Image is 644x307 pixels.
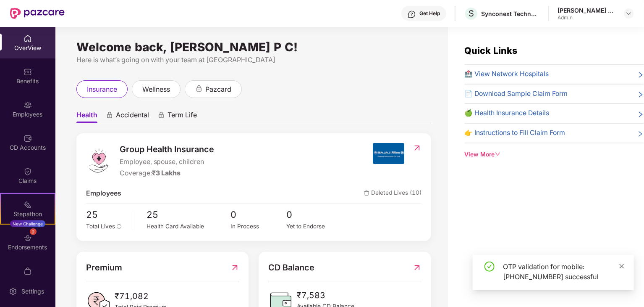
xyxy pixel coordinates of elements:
span: 📄 Download Sample Claim Form [465,89,568,99]
img: svg+xml;base64,PHN2ZyBpZD0iRW1wbG95ZWVzIiB4bWxucz0iaHR0cDovL3d3dy53My5vcmcvMjAwMC9zdmciIHdpZHRoPS... [24,101,32,109]
span: 25 [86,208,128,222]
span: 🏥 View Network Hospitals [465,69,549,79]
span: 🍏 Health Insurance Details [465,108,550,119]
span: info-circle [117,224,122,229]
img: svg+xml;base64,PHN2ZyBpZD0iSG9tZSIgeG1sbnM9Imh0dHA6Ly93d3cudzMub3JnLzIwMDAvc3ZnIiB3aWR0aD0iMjAiIG... [24,34,32,43]
div: Get Help [419,10,440,17]
span: Deleted Lives (10) [364,188,421,199]
span: wellness [142,84,170,95]
span: 👉 Instructions to Fill Claim Form [465,128,565,138]
img: RedirectIcon [413,261,421,274]
span: 25 [147,208,231,222]
div: OTP validation for mobile: [PHONE_NUMBER] successful [503,262,624,282]
img: svg+xml;base64,PHN2ZyBpZD0iRW5kb3JzZW1lbnRzIiB4bWxucz0iaHR0cDovL3d3dy53My5vcmcvMjAwMC9zdmciIHdpZH... [24,234,32,242]
img: insurerIcon [373,143,404,164]
span: Total Lives [86,223,115,230]
div: Coverage: [120,168,215,179]
span: S [469,8,474,19]
div: New Challenge [10,220,45,227]
span: right [637,130,644,138]
span: check-circle [484,262,495,272]
span: pazcard [205,84,231,95]
div: View More [465,150,644,159]
img: svg+xml;base64,PHN2ZyB4bWxucz0iaHR0cDovL3d3dy53My5vcmcvMjAwMC9zdmciIHdpZHRoPSIyMSIgaGVpZ2h0PSIyMC... [24,201,32,209]
div: [PERSON_NAME] P C [558,6,616,14]
span: ₹3 Lakhs [152,169,181,177]
img: svg+xml;base64,PHN2ZyBpZD0iQ2xhaW0iIHhtbG5zPSJodHRwOi8vd3d3LnczLm9yZy8yMDAwL3N2ZyIgd2lkdGg9IjIwIi... [24,167,32,176]
span: Employees [86,188,121,199]
img: svg+xml;base64,PHN2ZyBpZD0iRHJvcGRvd24tMzJ4MzIiIHhtbG5zPSJodHRwOi8vd3d3LnczLm9yZy8yMDAwL3N2ZyIgd2... [626,10,632,17]
span: 0 [230,208,286,222]
span: Quick Links [465,45,518,56]
div: Settings [19,287,47,296]
span: Premium [86,261,122,274]
div: 2 [30,228,37,235]
div: In Process [230,222,286,231]
span: CD Balance [268,261,314,274]
span: Term Life [168,111,197,123]
span: right [637,110,644,119]
img: svg+xml;base64,PHN2ZyBpZD0iSGVscC0zMngzMiIgeG1sbnM9Imh0dHA6Ly93d3cudzMub3JnLzIwMDAvc3ZnIiB3aWR0aD... [408,10,416,19]
div: animation [157,111,165,119]
div: animation [106,111,113,119]
div: Stepathon [1,210,55,218]
img: svg+xml;base64,PHN2ZyBpZD0iQmVuZWZpdHMiIHhtbG5zPSJodHRwOi8vd3d3LnczLm9yZy8yMDAwL3N2ZyIgd2lkdGg9Ij... [24,68,32,76]
span: close [619,263,625,269]
div: Yet to Endorse [287,222,343,231]
div: Welcome back, [PERSON_NAME] P C! [76,44,431,50]
span: Group Health Insurance [120,143,215,156]
span: insurance [87,84,117,95]
img: New Pazcare Logo [10,8,65,19]
img: svg+xml;base64,PHN2ZyBpZD0iQ0RfQWNjb3VudHMiIGRhdGEtbmFtZT0iQ0QgQWNjb3VudHMiIHhtbG5zPSJodHRwOi8vd3... [24,134,32,143]
img: deleteIcon [364,191,369,196]
div: Health Card Available [147,222,231,231]
img: svg+xml;base64,PHN2ZyBpZD0iU2V0dGluZy0yMHgyMCIgeG1sbnM9Imh0dHA6Ly93d3cudzMub3JnLzIwMDAvc3ZnIiB3aW... [9,287,17,296]
img: svg+xml;base64,PHN2ZyBpZD0iTXlfT3JkZXJzIiBkYXRhLW5hbWU9Ik15IE9yZGVycyIgeG1sbnM9Imh0dHA6Ly93d3cudz... [24,267,32,275]
div: animation [195,85,203,93]
div: Here is what’s going on with your team at [GEOGRAPHIC_DATA] [76,55,431,65]
span: Accidental [116,111,149,123]
img: RedirectIcon [413,144,421,152]
div: Admin [558,14,616,21]
span: Employee, spouse, children [120,157,215,167]
img: logo [86,148,111,173]
span: Health [76,111,97,123]
div: Synconext Technologies Private Limited [481,10,540,18]
span: right [637,71,644,79]
span: right [637,90,644,99]
span: ₹71,082 [115,290,167,303]
span: ₹7,583 [297,289,354,302]
span: down [495,151,501,157]
span: 0 [287,208,343,222]
img: RedirectIcon [230,261,239,274]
